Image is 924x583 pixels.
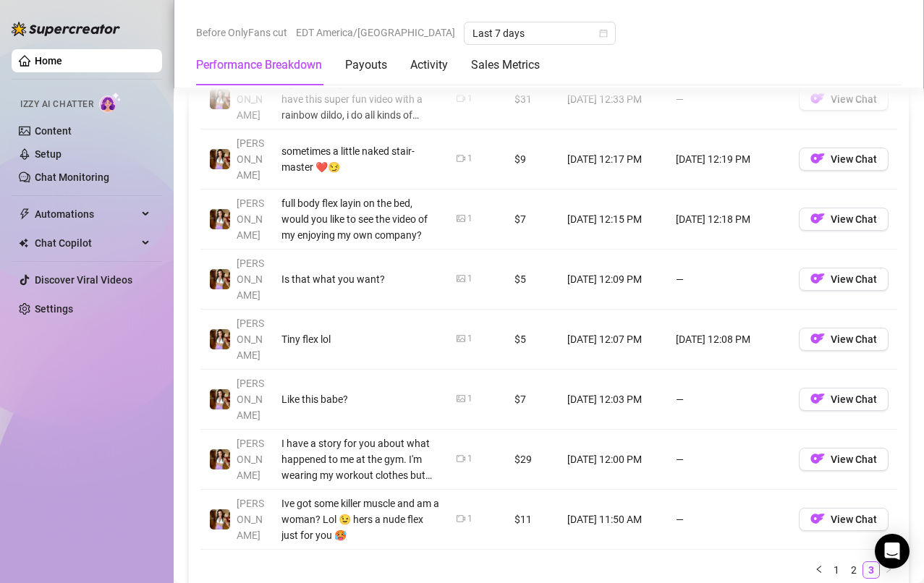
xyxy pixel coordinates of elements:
[506,310,559,370] td: $5
[799,208,889,231] button: OFView Chat
[884,565,893,574] span: right
[35,148,62,160] a: Setup
[345,56,387,74] div: Payouts
[799,88,889,111] button: OFView Chat
[467,212,472,226] div: 1
[559,310,667,370] td: [DATE] 12:07 PM
[471,56,540,74] div: Sales Metrics
[296,22,455,43] span: EDT America/[GEOGRAPHIC_DATA]
[210,509,230,529] img: Elena
[237,77,264,121] span: [PERSON_NAME]
[828,561,845,579] li: 1
[799,268,889,291] button: OFView Chat
[210,209,230,229] img: Elena
[559,370,667,430] td: [DATE] 12:03 PM
[196,22,287,43] span: Before OnlyFans cut
[237,438,264,481] span: [PERSON_NAME]
[467,92,472,106] div: 1
[35,55,62,67] a: Home
[799,388,889,411] button: OFView Chat
[210,389,230,409] img: Elena
[467,152,472,166] div: 1
[599,29,608,38] span: calendar
[35,274,132,286] a: Discover Viral Videos
[667,310,790,370] td: [DATE] 12:08 PM
[831,333,877,345] span: View Chat
[828,562,844,578] a: 1
[281,195,439,243] div: full body flex layin on the bed, would you like to see the video of my enjoying my own company?
[210,149,230,169] img: Elena
[559,129,667,190] td: [DATE] 12:17 PM
[237,378,264,421] span: [PERSON_NAME]
[506,129,559,190] td: $9
[831,213,877,225] span: View Chat
[281,391,439,407] div: Like this babe?
[799,396,889,408] a: OFView Chat
[880,561,897,579] li: Next Page
[667,370,790,430] td: —
[559,69,667,129] td: [DATE] 12:33 PM
[457,94,465,103] span: video-camera
[467,272,472,286] div: 1
[799,148,889,171] button: OFView Chat
[559,190,667,250] td: [DATE] 12:15 PM
[831,393,877,405] span: View Chat
[799,156,889,168] a: OFView Chat
[237,137,264,181] span: [PERSON_NAME]
[19,238,28,248] img: Chat Copilot
[35,203,137,226] span: Automations
[457,514,465,523] span: video-camera
[506,370,559,430] td: $7
[457,274,465,283] span: picture
[799,216,889,228] a: OFView Chat
[799,456,889,468] a: OFView Chat
[810,451,825,466] img: OF
[810,91,825,106] img: OF
[210,329,230,349] img: Elena
[667,190,790,250] td: [DATE] 12:18 PM
[281,75,439,123] div: if you decide you want to later, i have this super fun video with a rainbow dildo, i do all kinds...
[237,258,264,301] span: [PERSON_NAME]
[281,143,439,175] div: sometimes a little naked stair-master ❤️😏
[281,331,439,347] div: Tiny flex lol
[880,561,897,579] button: right
[815,565,823,574] span: left
[810,561,828,579] li: Previous Page
[810,511,825,526] img: OF
[20,98,93,111] span: Izzy AI Chatter
[831,153,877,165] span: View Chat
[457,454,465,463] span: video-camera
[559,490,667,550] td: [DATE] 11:50 AM
[810,211,825,226] img: OF
[506,490,559,550] td: $11
[467,452,472,466] div: 1
[845,561,862,579] li: 2
[237,318,264,361] span: [PERSON_NAME]
[457,394,465,403] span: picture
[12,22,120,36] img: logo-BBDzfeDw.svg
[667,69,790,129] td: —
[559,250,667,310] td: [DATE] 12:09 PM
[35,303,73,315] a: Settings
[410,56,448,74] div: Activity
[237,498,264,541] span: [PERSON_NAME]
[237,197,264,241] span: [PERSON_NAME]
[281,271,439,287] div: Is that what you want?
[667,250,790,310] td: —
[457,154,465,163] span: video-camera
[810,561,828,579] button: left
[875,534,910,569] div: Open Intercom Messenger
[457,214,465,223] span: picture
[210,449,230,469] img: Elena
[799,516,889,528] a: OFView Chat
[19,208,30,220] span: thunderbolt
[506,250,559,310] td: $5
[799,508,889,531] button: OFView Chat
[472,22,607,44] span: Last 7 days
[99,92,122,113] img: AI Chatter
[467,512,472,526] div: 1
[799,448,889,471] button: OFView Chat
[467,392,472,406] div: 1
[559,430,667,490] td: [DATE] 12:00 PM
[210,89,230,109] img: Elena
